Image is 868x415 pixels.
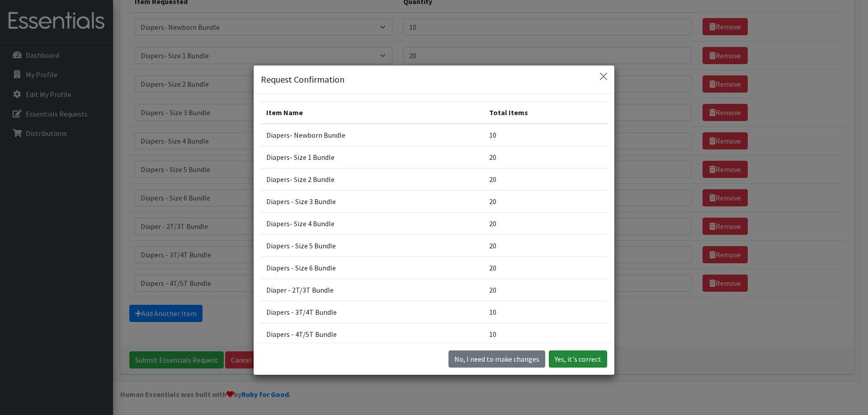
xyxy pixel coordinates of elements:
td: 10 [484,301,607,323]
td: Diapers - Size 3 Bundle [261,190,484,212]
td: Diapers - 3T/4T Bundle [261,301,484,323]
td: Diapers - Size 6 Bundle [261,256,484,279]
td: 20 [484,234,607,256]
button: Close [596,69,611,84]
th: Total Items [484,101,607,124]
td: Diapers - 4T/5T Bundle [261,323,484,345]
td: Diapers- Size 1 Bundle [261,146,484,168]
td: 10 [484,124,607,146]
td: 20 [484,190,607,212]
td: 20 [484,212,607,234]
td: 10 [484,323,607,345]
h5: Request Confirmation [261,73,344,86]
td: 20 [484,168,607,190]
td: 20 [484,146,607,168]
td: Diaper - 2T/3T Bundle [261,279,484,301]
td: Diapers- Size 2 Bundle [261,168,484,190]
button: No I need to make changes [448,350,545,368]
td: 20 [484,256,607,279]
td: Diapers- Size 4 Bundle [261,212,484,234]
td: 20 [484,279,607,301]
th: Item Name [261,101,484,124]
td: Diapers - Size 5 Bundle [261,234,484,256]
td: Diapers- Newborn Bundle [261,124,484,146]
button: Yes, it's correct [549,350,607,368]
